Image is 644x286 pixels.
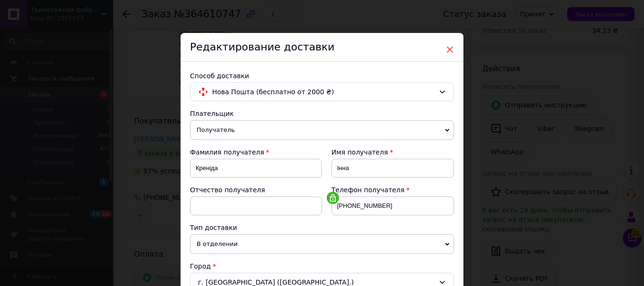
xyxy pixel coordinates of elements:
span: Нова Пошта (бесплатно от 2000 ₴) [212,87,435,97]
span: Отчество получателя [190,186,265,194]
span: × [446,41,454,57]
span: Фамилия получателя [190,148,264,156]
div: Редактирование доставки [181,33,463,62]
input: +380 [331,196,454,215]
span: Телефон получателя [331,186,405,194]
span: Плательщик [190,110,234,117]
div: Город [190,261,454,271]
span: Тип доставки [190,224,237,231]
div: Способ доставки [190,71,454,81]
span: В отделении [190,234,454,254]
span: Получатель [190,120,454,140]
span: Имя получателя [331,148,388,156]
